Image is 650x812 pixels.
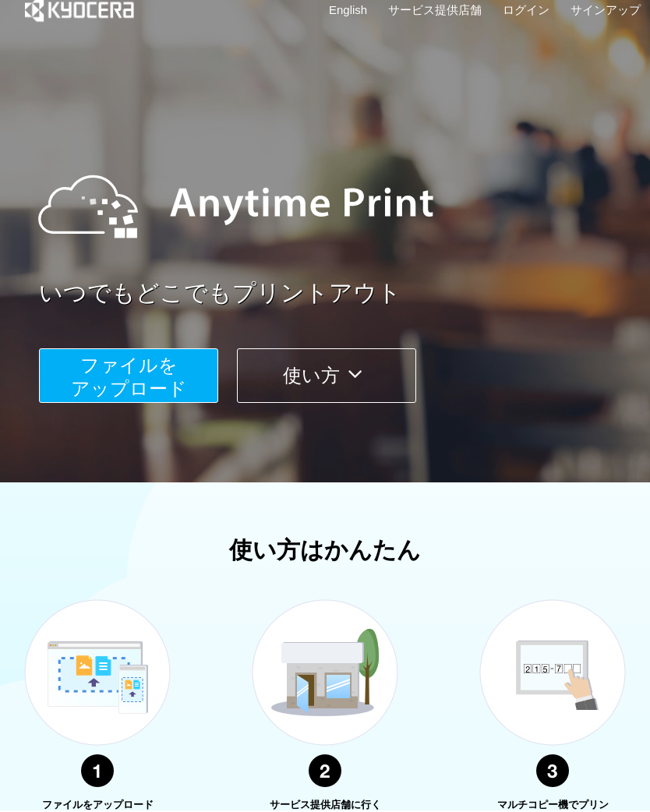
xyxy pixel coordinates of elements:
span: ファイルを ​​アップロード [71,355,187,399]
a: サインアップ [571,2,641,18]
a: ログイン [503,2,549,18]
a: サービス提供店舗 [388,2,482,18]
button: ファイルを​​アップロード [39,348,218,403]
a: English [329,2,367,18]
button: 使い方 [237,348,416,403]
a: いつでもどこでもプリントアウト [39,277,650,310]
